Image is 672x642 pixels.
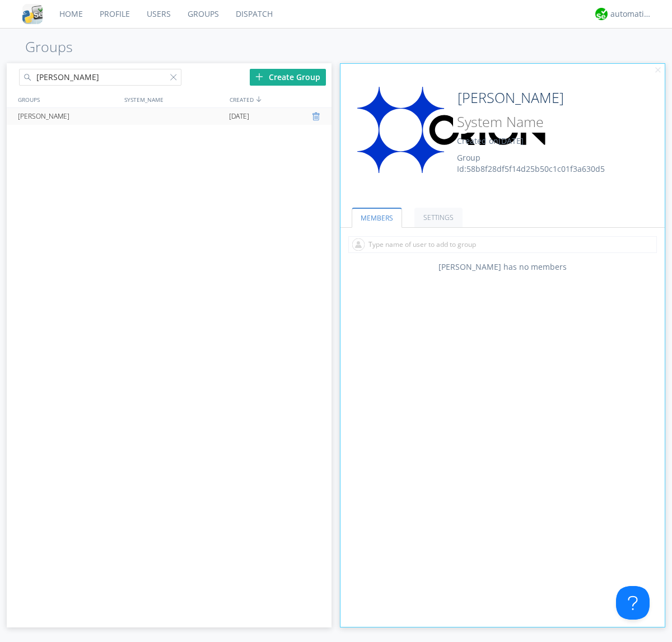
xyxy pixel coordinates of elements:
div: CREATED [227,91,333,107]
img: plus.svg [255,73,263,81]
div: GROUPS [15,91,119,107]
img: d2d01cd9b4174d08988066c6d424eccd [595,8,608,20]
div: Create Group [250,69,326,86]
div: SYSTEM_NAME [122,91,227,107]
input: Type name of user to add to group [348,236,657,253]
span: [DATE] [498,135,524,146]
span: [DATE] [229,108,249,125]
img: cancel.svg [654,67,662,74]
div: [PERSON_NAME] has no members [340,261,665,273]
a: SETTINGS [414,208,463,227]
span: Created on [457,135,524,146]
iframe: Toggle Customer Support [616,586,650,620]
a: MEMBERS [352,208,402,228]
img: orion-labs-logo.svg [349,87,567,174]
span: Group Id: 58b8f28df5f14d25b50c1c01f3a630d5 [457,152,605,174]
img: cddb5a64eb264b2086981ab96f4c1ba7 [22,4,43,24]
a: [PERSON_NAME][DATE] [7,108,332,125]
div: [PERSON_NAME] [15,108,120,125]
input: Search groups [19,69,181,86]
div: automation+atlas [610,8,652,20]
input: Group Name [453,87,634,109]
input: System Name [453,111,634,133]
